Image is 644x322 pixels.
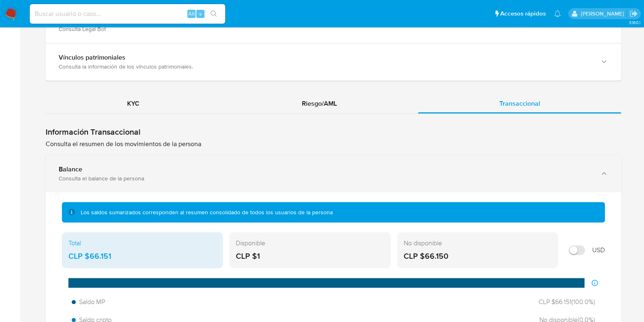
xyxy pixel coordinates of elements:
[302,99,337,108] span: Riesgo/AML
[554,10,561,17] a: Notificaciones
[46,127,621,137] h1: Información Transaccional
[127,99,139,108] span: KYC
[188,10,195,18] span: Alt
[629,9,638,18] a: Salir
[205,8,222,20] button: search-icon
[580,10,626,18] p: camilafernanda.paredessaldano@mercadolibre.cl
[500,9,546,18] span: Accesos rápidos
[629,19,640,26] span: 3.160.1
[199,10,202,18] span: s
[499,99,540,108] span: Transaccional
[30,9,225,19] input: Buscar usuario o caso...
[46,140,621,149] p: Consulta el resumen de los movimientos de la persona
